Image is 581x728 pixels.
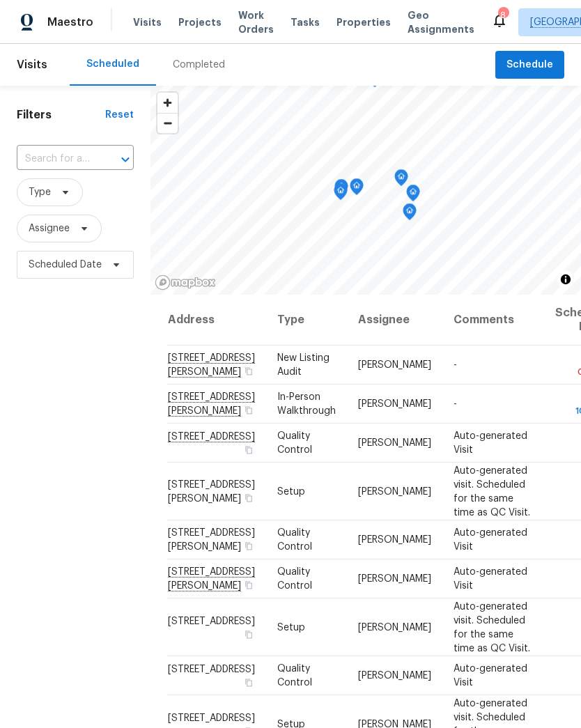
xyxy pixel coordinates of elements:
span: Quality Control [277,528,312,552]
div: Scheduled [86,57,139,71]
span: Projects [178,15,222,29]
span: [PERSON_NAME] [358,671,431,681]
div: Reset [105,108,134,122]
button: Copy Address [242,540,255,552]
span: Properties [336,15,391,29]
span: Quality Control [277,431,312,455]
button: Copy Address [242,404,255,417]
span: Toggle attribution [561,272,570,287]
span: [STREET_ADDRESS] [168,616,255,626]
span: [PERSON_NAME] [358,486,431,496]
span: Tasks [290,17,320,27]
div: Map marker [406,185,420,206]
span: [STREET_ADDRESS] [168,713,255,722]
span: Auto-generated Visit [454,664,527,688]
th: Comments [442,295,544,346]
button: Copy Address [242,491,255,504]
a: Mapbox homepage [155,274,216,291]
div: Map marker [350,178,364,200]
span: Assignee [29,222,70,235]
button: Copy Address [242,365,255,378]
span: Auto-generated Visit [454,431,527,455]
button: Zoom out [157,113,178,133]
span: [PERSON_NAME] [358,399,431,409]
th: Assignee [347,295,442,346]
input: Search for an address... [17,148,95,170]
span: [PERSON_NAME] [358,360,431,370]
span: Work Orders [238,8,274,36]
span: [STREET_ADDRESS] [168,665,255,674]
span: Geo Assignments [408,8,474,36]
span: Quality Control [277,567,312,591]
button: Zoom in [157,93,178,113]
th: Type [266,295,347,346]
span: [STREET_ADDRESS][PERSON_NAME] [168,528,255,552]
span: Schedule [506,56,553,74]
span: Visits [133,15,162,29]
div: Map marker [394,169,408,191]
span: Type [29,185,51,199]
button: Copy Address [242,579,255,591]
span: [PERSON_NAME] [358,574,431,584]
h1: Filters [17,108,105,122]
span: Visits [17,49,47,80]
span: Auto-generated visit. Scheduled for the same time as QC Visit. [454,601,530,653]
span: In-Person Walkthrough [277,392,336,416]
div: Completed [173,58,225,72]
div: Map marker [403,203,417,225]
span: Zoom out [157,114,178,133]
div: Map marker [334,183,348,205]
button: Copy Address [242,628,255,640]
button: Copy Address [242,444,255,456]
span: Scheduled Date [29,258,102,272]
button: Copy Address [242,676,255,689]
span: [PERSON_NAME] [358,438,431,448]
span: Auto-generated Visit [454,528,527,552]
div: Map marker [334,179,348,201]
span: Auto-generated visit. Scheduled for the same time as QC Visit. [454,465,530,517]
span: Setup [277,622,305,632]
button: Toggle attribution [557,271,574,288]
span: Maestro [47,15,93,29]
button: Schedule [495,51,564,79]
span: Setup [277,486,305,496]
div: 8 [498,8,508,22]
button: Open [116,150,135,169]
span: - [454,360,457,370]
span: Auto-generated Visit [454,567,527,591]
th: Address [167,295,266,346]
span: - [454,399,457,409]
span: Quality Control [277,664,312,688]
span: [PERSON_NAME] [358,622,431,632]
span: [PERSON_NAME] [358,535,431,545]
span: [STREET_ADDRESS][PERSON_NAME] [168,479,255,503]
span: New Listing Audit [277,353,330,377]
